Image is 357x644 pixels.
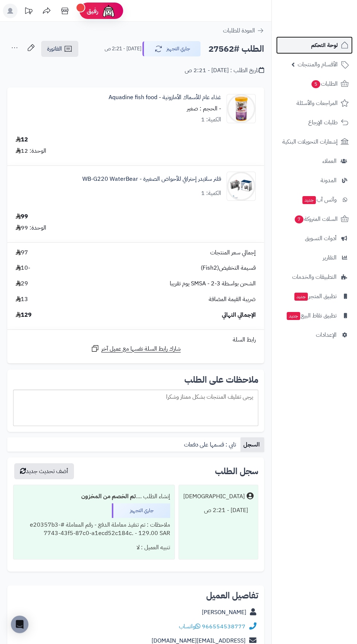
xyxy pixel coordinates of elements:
[295,215,303,223] span: 7
[308,117,338,128] span: طلبات الإرجاع
[292,272,337,282] span: التطبيقات والخدمات
[276,75,353,93] a: الطلبات5
[276,36,353,54] a: لوحة التحكم
[297,98,338,108] span: المراجعات والأسئلة
[81,492,136,501] b: تم الخصم من المخزون
[201,116,221,124] div: الكمية: 1
[227,172,255,201] img: 1716630964-WB-G220-90x90.jpg
[41,41,78,57] a: الفاتورة
[302,195,337,205] span: وآتس آب
[16,224,46,232] div: الوحدة: 99
[311,80,320,88] span: 5
[276,307,353,324] a: تطبيق نقاط البيعجديد
[276,191,353,208] a: وآتس آبجديد
[82,175,221,183] a: فلتر سلايدر إحترافي للأحواض الصغيرة - WB-G220 WaterBear
[276,114,353,131] a: طلبات الإرجاع
[323,253,337,263] span: التقارير
[294,293,308,301] span: جديد
[18,518,170,540] div: ملاحظات : تم تنفيذ معاملة الدفع - رقم المعاملة #e20357b3-7743-43f5-87c0-a1ecd52c184c. - 129.00 SAR
[179,622,200,631] a: واتساب
[276,133,353,151] a: إشعارات التحويلات البنكية
[16,264,30,272] span: -10
[294,214,338,224] span: السلات المتروكة
[14,463,74,479] button: أضف تحديث جديد
[47,44,62,53] span: الفاتورة
[183,503,254,518] div: [DATE] - 2:21 ص
[101,345,181,353] span: شارك رابط السلة نفسها مع عميل آخر
[298,59,338,70] span: الأقسام والمنتجات
[322,156,337,166] span: العملاء
[11,616,28,633] div: Open Intercom Messenger
[222,311,256,319] span: الإجمالي النهائي
[276,268,353,286] a: التطبيقات والخدمات
[282,137,338,147] span: إشعارات التحويلات البنكية
[16,280,28,288] span: 29
[16,295,28,304] span: 13
[276,210,353,228] a: السلات المتروكة7
[18,489,170,504] div: إنشاء الطلب ....
[240,437,264,452] a: السجل
[19,4,38,20] a: تحديثات المنصة
[142,41,201,56] button: جاري التجهيز
[276,326,353,344] a: الإعدادات
[202,608,246,617] a: [PERSON_NAME]
[187,104,221,113] small: - الحجم : صغير
[105,45,141,52] small: [DATE] - 2:21 ص
[321,175,337,186] span: المدونة
[227,94,255,123] img: 1711003036-71EcsxxyC%D8%B3%D9%8A%D9%8A%D9%8A%D8%B6%D8%B5%D8%ABWsxdsdwsxr-oL-90x90.jpg
[287,312,300,320] span: جديد
[311,79,338,89] span: الطلبات
[215,467,258,476] h3: سجل الطلب
[276,288,353,305] a: تطبيق المتجرجديد
[112,503,170,518] div: جاري التجهيز
[16,136,28,144] div: 12
[210,249,256,257] span: إجمالي سعر المنتجات
[10,336,261,344] div: رابط السلة
[109,93,221,102] a: غذاء عام للأسماك الأمازونية - Aquadine fish food
[201,189,221,198] div: الكمية: 1
[13,390,258,426] div: يرجى تغليف المنتجات بشكل ممتاز وشكرا
[208,42,264,56] h2: الطلب #27562
[302,196,316,204] span: جديد
[276,152,353,170] a: العملاء
[276,94,353,112] a: المراجعات والأسئلة
[16,212,28,221] div: 99
[223,26,264,35] a: العودة للطلبات
[294,291,337,301] span: تطبيق المتجر
[87,7,98,15] span: رفيق
[181,437,240,452] a: تابي : قسمها على دفعات
[16,311,32,319] span: 129
[307,18,350,34] img: logo-2.png
[276,172,353,189] a: المدونة
[13,375,258,384] h2: ملاحظات على الطلب
[305,233,337,243] span: أدوات التسويق
[13,591,258,600] h2: تفاصيل العميل
[170,280,256,288] span: الشحن بواسطة SMSA - 2-3 يوم تقريبا
[185,66,264,75] div: تاريخ الطلب : [DATE] - 2:21 ص
[286,311,337,321] span: تطبيق نقاط البيع
[183,492,245,501] div: [DEMOGRAPHIC_DATA]
[201,264,256,272] span: قسيمة التخفيض(Fish2)
[16,147,46,155] div: الوحدة: 12
[316,330,337,340] span: الإعدادات
[101,4,116,18] img: ai-face.png
[276,230,353,247] a: أدوات التسويق
[16,249,28,257] span: 97
[91,344,181,353] a: شارك رابط السلة نفسها مع عميل آخر
[311,40,338,50] span: لوحة التحكم
[209,295,256,304] span: ضريبة القيمة المضافة
[202,622,246,631] a: 966554538777
[223,26,255,35] span: العودة للطلبات
[276,249,353,266] a: التقارير
[18,540,170,555] div: تنبيه العميل : لا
